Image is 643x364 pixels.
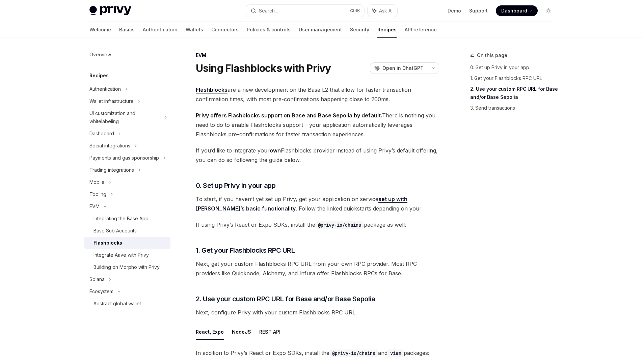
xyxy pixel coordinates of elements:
a: 2. Use your custom RPC URL for Base and/or Base Sepolia [470,84,559,103]
div: Ecosystem [89,287,113,296]
a: Integrating the Base App [84,213,170,225]
div: Building on Morpho with Privy [93,263,160,271]
h5: Recipes [89,72,109,80]
div: EVM [89,202,100,211]
a: Authentication [143,22,178,38]
a: Base Sub Accounts [84,225,170,237]
a: 3. Send transactions [470,103,559,113]
span: There is nothing you need to do to enable Flashblocks support – your application automatically le... [196,111,439,139]
code: viem [387,349,404,357]
a: Overview [84,49,170,61]
strong: own [270,147,281,154]
button: REST API [259,324,280,340]
a: Recipes [377,22,397,38]
code: @privy-io/chains [329,349,378,357]
a: Connectors [211,22,239,38]
button: Search...CtrlK [246,5,364,17]
a: User management [299,22,342,38]
a: Integrate Aave with Privy [84,249,170,261]
span: Next, get your custom Flashblocks RPC URL from your own RPC provider. Most RPC providers like Qui... [196,259,439,278]
span: If using Privy’s React or Expo SDKs, install the package as well: [196,220,439,229]
a: API reference [405,22,437,38]
div: Abstract global wallet [93,300,141,308]
span: 1. Get your Flashblocks RPC URL [196,246,295,255]
button: Ask AI [368,5,397,17]
h1: Using Flashblocks with Privy [196,62,331,74]
span: Next, configure Privy with your custom Flashblocks RPC URL. [196,308,439,317]
a: Flashblocks [84,237,170,249]
a: Basics [119,22,135,38]
div: Overview [89,51,111,59]
strong: Privy offers Flashblocks support on Base and Base Sepolia by default. [196,112,382,119]
a: Flashblocks [196,86,227,93]
button: Open in ChatGPT [370,62,428,74]
div: UI customization and whitelabeling [89,109,160,125]
a: Security [350,22,369,38]
span: On this page [477,51,507,59]
button: React, Expo [196,324,224,340]
a: Policies & controls [247,22,291,38]
div: Payments and gas sponsorship [89,154,159,162]
div: Wallet infrastructure [89,97,134,105]
div: EVM [196,52,439,59]
a: Support [469,7,488,14]
a: Building on Morpho with Privy [84,261,170,273]
a: Dashboard [496,5,538,16]
div: Mobile [89,178,105,186]
button: NodeJS [232,324,251,340]
button: Toggle dark mode [543,5,554,16]
a: Welcome [89,22,111,38]
div: Social integrations [89,142,130,150]
a: Wallets [186,22,203,38]
span: Ctrl K [350,8,360,13]
span: 2. Use your custom RPC URL for Base and/or Base Sepolia [196,294,375,304]
span: are a new development on the Base L2 that allow for faster transaction confirmation times, with m... [196,85,439,104]
div: Flashblocks [93,239,122,247]
span: Ask AI [379,7,393,14]
span: In addition to Privy’s React or Expo SDKs, install the and packages: [196,348,439,358]
span: Open in ChatGPT [382,65,424,72]
a: 1. Get your Flashblocks RPC URL [470,73,559,84]
div: Trading integrations [89,166,134,174]
span: Dashboard [501,7,527,14]
div: Authentication [89,85,121,93]
span: To start, if you haven’t yet set up Privy, get your application on service . Follow the linked qu... [196,194,439,213]
div: Tooling [89,190,106,198]
div: Integrate Aave with Privy [93,251,149,259]
a: 0. Set up Privy in your app [470,62,559,73]
a: Demo [448,7,461,14]
span: 0. Set up Privy in your app [196,181,276,190]
span: If you’d like to integrate your Flashblocks provider instead of using Privy’s default offering, y... [196,146,439,165]
code: @privy-io/chains [315,221,364,229]
div: Dashboard [89,130,114,138]
a: Abstract global wallet [84,298,170,310]
div: Integrating the Base App [93,215,149,223]
img: light logo [89,6,131,16]
div: Search... [259,7,278,15]
div: Solana [89,275,105,283]
div: Base Sub Accounts [93,227,137,235]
